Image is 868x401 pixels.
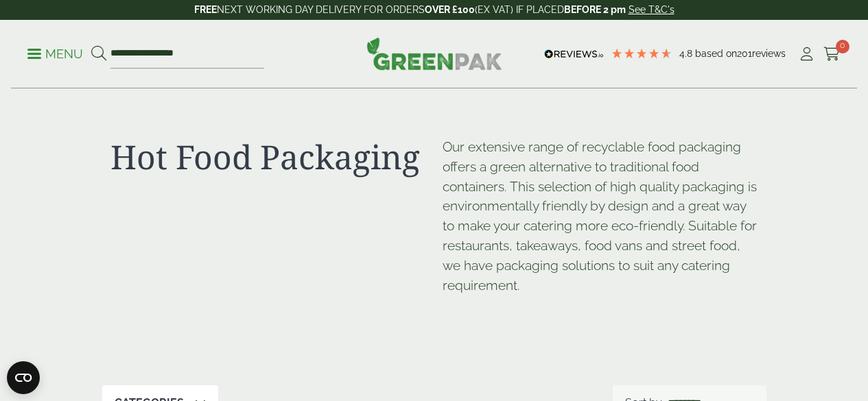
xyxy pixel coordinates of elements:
p: [URL][DOMAIN_NAME] [443,307,444,308]
p: Our extensive range of recyclable food packaging offers a green alternative to traditional food c... [443,137,758,295]
i: Cart [823,47,841,61]
strong: FREE [194,4,217,15]
button: Open CMP widget [7,361,40,394]
a: Menu [27,46,83,60]
a: 0 [823,44,841,64]
span: 4.8 [679,48,695,59]
span: 201 [737,48,752,59]
span: reviews [752,48,786,59]
strong: BEFORE 2 pm [564,4,626,15]
div: 4.79 Stars [611,47,672,60]
img: REVIEWS.io [544,49,604,59]
strong: OVER £100 [425,4,475,15]
span: Based on [695,48,737,59]
a: See T&C's [629,4,675,15]
p: Menu [27,46,83,62]
i: My Account [798,47,815,61]
span: 0 [836,40,849,53]
h1: Hot Food Packaging [110,137,426,177]
img: GreenPak Supplies [366,37,502,70]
